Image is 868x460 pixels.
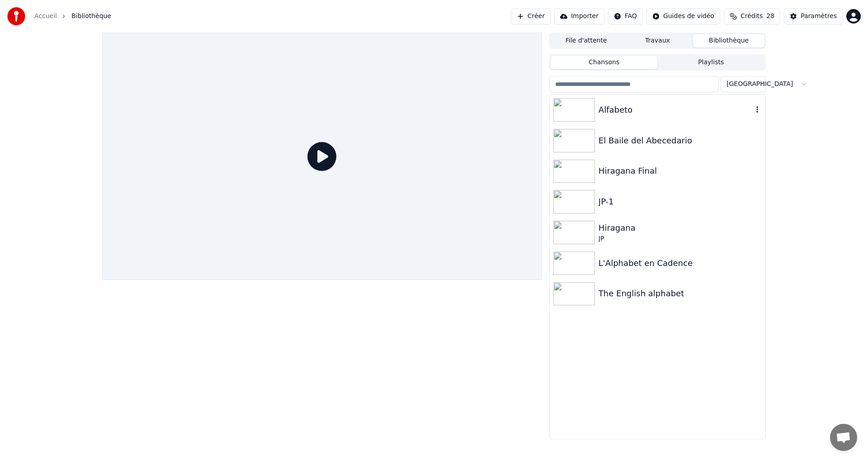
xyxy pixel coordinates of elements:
span: Crédits [741,12,763,21]
div: Hiragana Final [599,165,762,177]
div: El Baile del Abecedario [599,134,762,147]
a: Accueil [34,12,57,21]
span: 28 [766,12,774,21]
div: Paramètres [801,12,837,21]
div: JP [599,234,762,243]
span: [GEOGRAPHIC_DATA] [726,80,793,89]
button: Travaux [622,34,693,47]
div: JP-1 [599,195,762,208]
button: File d'attente [551,34,622,47]
span: Bibliothèque [71,12,111,21]
div: L'Alphabet en Cadence [599,257,762,270]
img: youka [7,7,25,25]
button: Importer [554,8,604,24]
button: FAQ [608,8,643,24]
button: Playlists [657,56,764,69]
div: Alfabeto [599,104,753,116]
button: Paramètres [784,8,843,24]
div: Hiragana [599,222,762,234]
a: Ouvrir le chat [830,424,857,451]
button: Créer [511,8,551,24]
button: Bibliothèque [693,34,764,47]
div: The English alphabet [599,287,762,300]
button: Chansons [551,56,658,69]
button: Guides de vidéo [646,8,720,24]
button: Crédits28 [724,8,780,24]
nav: breadcrumb [34,12,111,21]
